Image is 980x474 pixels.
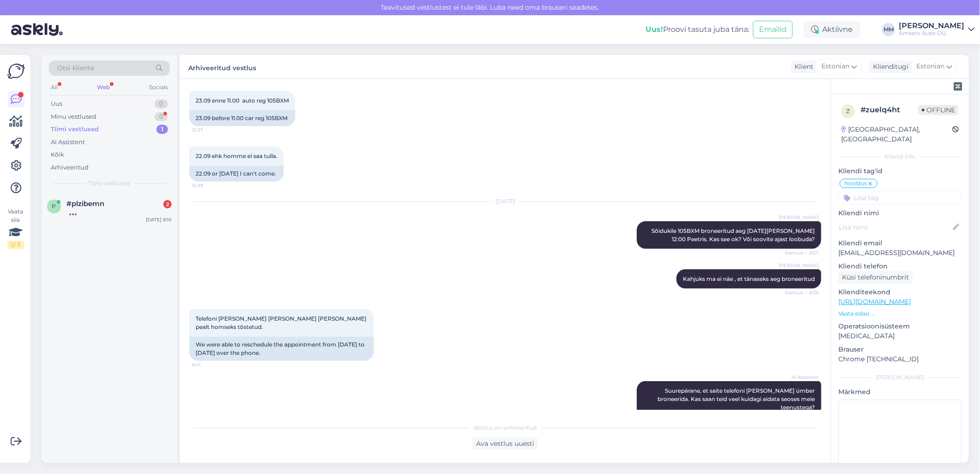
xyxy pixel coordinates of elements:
[821,61,849,72] span: Estonian
[472,438,538,450] div: Ava vestlus uuesti
[882,23,895,36] div: MM
[89,179,130,188] span: Tiimi vestlused
[838,261,962,271] p: Kliendi telefon
[474,424,537,432] span: Vestlus on arhiveeritud
[52,203,56,210] span: p
[838,152,962,161] div: Kliendi info
[860,104,918,115] div: # zuelq4ht
[147,81,170,93] div: Socials
[146,216,172,223] div: [DATE] 9:10
[869,62,908,72] div: Klienditugi
[838,387,962,397] p: Märkmed
[51,163,89,172] div: Arhiveeritud
[196,97,289,104] span: 23.09 enne 11.00 auto reg 105BXM
[95,81,112,93] div: Web
[838,166,962,176] p: Kliendi tag'id
[846,108,850,115] span: z
[838,345,962,354] p: Brauser
[57,63,94,73] span: Otsi kliente
[838,248,962,258] p: [EMAIL_ADDRESS][DOMAIN_NAME]
[192,182,227,189] span: 15:39
[839,222,951,232] input: Lisa nimi
[899,22,974,37] a: [PERSON_NAME]Amserv Auto OÜ
[838,191,962,205] input: Lisa tag
[784,289,819,296] span: Nähtud ✓ 8:38
[7,62,25,80] img: Askly Logo
[192,361,227,368] span: 8:41
[189,197,821,206] div: [DATE]
[838,208,962,218] p: Kliendi nimi
[899,22,964,30] div: [PERSON_NAME]
[49,81,60,93] div: All
[804,21,860,38] div: Aktiivne
[844,181,867,186] span: hooldus
[66,200,104,208] span: #plzibemn
[838,331,962,341] p: [MEDICAL_DATA]
[838,310,962,318] p: Vaata edasi ...
[188,61,256,73] label: Arhiveeritud vestlus
[838,287,962,297] p: Klienditeekond
[163,200,172,208] div: 2
[7,241,24,249] div: 2 / 3
[838,238,962,248] p: Kliendi email
[189,110,295,126] div: 23.09 before 11.00 car reg 105BXM
[651,227,816,243] span: Sõidukile 105BXM broneeritud aeg [DATE][PERSON_NAME] 12:00 Peetris. Kas see ok? Või soovite ajast...
[189,337,374,361] div: We were able to reschedule the appointment from [DATE] to [DATE] over the phone.
[784,374,819,381] span: AI Assistent
[645,25,663,34] b: Uus!
[779,214,819,221] span: [PERSON_NAME]
[51,125,99,134] div: Tiimi vestlused
[7,207,24,249] div: Vaata siia
[657,387,816,411] span: Suurepärane, et saite telefoni [PERSON_NAME] ümber broneerida. Kas saan teid veel kuidagi aidata ...
[51,138,85,147] div: AI Assistent
[155,112,168,122] div: 0
[916,61,944,72] span: Estonian
[189,166,284,182] div: 22.09 or [DATE] I can't come.
[156,125,168,134] div: 1
[841,125,952,144] div: [GEOGRAPHIC_DATA], [GEOGRAPHIC_DATA]
[918,105,959,115] span: Offline
[838,271,913,284] div: Küsi telefoninumbrit
[645,24,749,35] div: Proovi tasuta juba täna:
[753,21,793,38] button: Emailid
[779,262,819,269] span: [PERSON_NAME]
[683,275,815,282] span: Kahjuks ma ei näe , et tänaseks aeg broneeritud
[838,373,962,382] div: [PERSON_NAME]
[791,62,813,72] div: Klient
[899,30,964,37] div: Amserv Auto OÜ
[51,99,62,109] div: Uus
[51,150,64,159] div: Kõik
[838,354,962,364] p: Chrome [TECHNICAL_ID]
[155,99,168,109] div: 0
[954,82,962,91] img: zendesk
[51,112,96,122] div: Minu vestlused
[192,127,227,134] span: 15:37
[784,249,819,256] span: Nähtud ✓ 8:37
[196,315,368,330] span: Telefoni [PERSON_NAME] [PERSON_NAME] [PERSON_NAME] pealt homseks tõstetud.
[838,322,962,331] p: Operatsioonisüsteem
[196,152,277,159] span: 22.09 ehk homme ei saa tulla.
[838,298,911,306] a: [URL][DOMAIN_NAME]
